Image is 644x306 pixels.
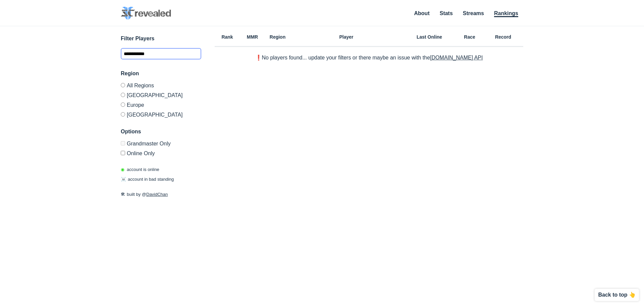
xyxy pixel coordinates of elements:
[121,35,201,43] h3: Filter Players
[430,55,483,60] a: [DOMAIN_NAME] API
[402,35,456,39] h6: Last Online
[121,167,124,172] span: ◉
[121,110,201,118] label: [GEOGRAPHIC_DATA]
[121,83,201,90] label: All Regions
[121,7,171,20] img: SC2 Revealed
[456,35,483,39] h6: Race
[463,10,484,16] a: Streams
[121,151,125,155] input: Online Only
[121,90,201,100] label: [GEOGRAPHIC_DATA]
[121,191,201,198] p: built by @
[121,148,201,156] label: Only show accounts currently laddering
[598,292,636,298] p: Back to top 👆
[121,192,125,197] span: 🛠
[121,102,125,107] input: Europe
[215,35,240,39] h6: Rank
[121,83,125,87] input: All Regions
[121,93,125,97] input: [GEOGRAPHIC_DATA]
[121,166,159,173] p: account is online
[121,128,201,136] h3: Options
[414,10,430,16] a: About
[483,35,523,39] h6: Record
[146,192,168,197] a: DavidChan
[255,55,483,60] p: ❗️No players found... update your filters or there maybe an issue with the
[240,35,265,39] h6: MMR
[494,10,518,17] a: Rankings
[265,35,290,39] h6: Region
[121,100,201,110] label: Europe
[440,10,453,16] a: Stats
[121,70,201,78] h3: Region
[121,141,201,148] label: Only Show accounts currently in Grandmaster
[121,176,174,183] p: account in bad standing
[121,141,125,145] input: Grandmaster Only
[121,112,125,117] input: [GEOGRAPHIC_DATA]
[121,177,126,182] span: ☠️
[290,35,402,39] h6: Player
